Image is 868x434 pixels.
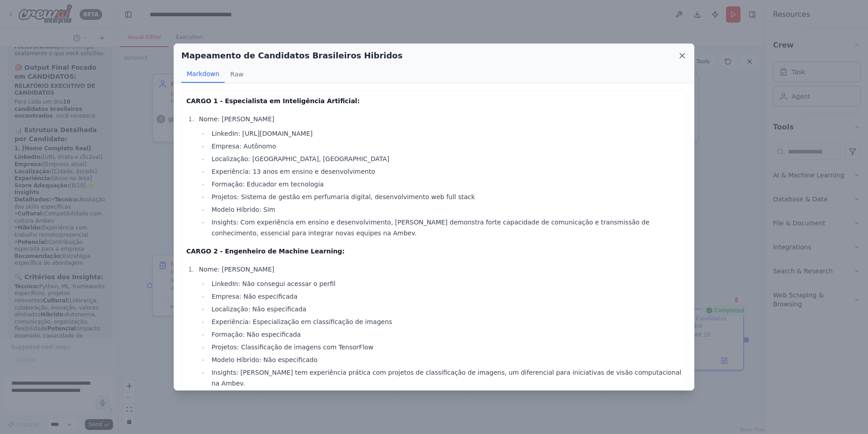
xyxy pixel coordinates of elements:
li: Projetos: Sistema de gestão em perfumaria digital, desenvolvimento web full stack [209,191,682,202]
h2: Mapeamento de Candidatos Brasileiros Hibridos [181,49,402,62]
li: Insights: [PERSON_NAME] tem experiência prática com projetos de classificação de imagens, um dife... [209,367,682,389]
li: Modelo Híbrido: Não especificado [209,354,682,365]
li: Empresa: Autônomo [209,141,682,152]
li: Empresa: Não especificada [209,291,682,302]
li: Localização: [GEOGRAPHIC_DATA], [GEOGRAPHIC_DATA] [209,153,682,164]
li: Localização: Não especificada [209,304,682,315]
button: Markdown [181,66,225,83]
li: Nome: [PERSON_NAME] [196,264,682,389]
li: Experiência: Especialização em classificação de imagens [209,316,682,327]
li: LinkedIn: [URL][DOMAIN_NAME] [209,128,682,139]
li: Nome: [PERSON_NAME] [196,114,682,238]
li: Insights: Com experiência em ensino e desenvolvimento, [PERSON_NAME] demonstra forte capacidade d... [209,217,682,238]
li: LinkedIn: Não consegui acessar o perfil [209,278,682,289]
strong: CARGO 1 - Especialista em Inteligência Artificial: [186,97,360,105]
li: Projetos: Classificação de imagens com TensorFlow [209,342,682,353]
strong: CARGO 2 - Engenheiro de Machine Learning: [186,248,344,255]
li: Formação: Não especificada [209,329,682,340]
button: Raw [225,66,249,83]
li: Formação: Educador em tecnologia [209,179,682,190]
li: Modelo Híbrido: Sim [209,204,682,215]
li: Experiência: 13 anos em ensino e desenvolvimento [209,166,682,177]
